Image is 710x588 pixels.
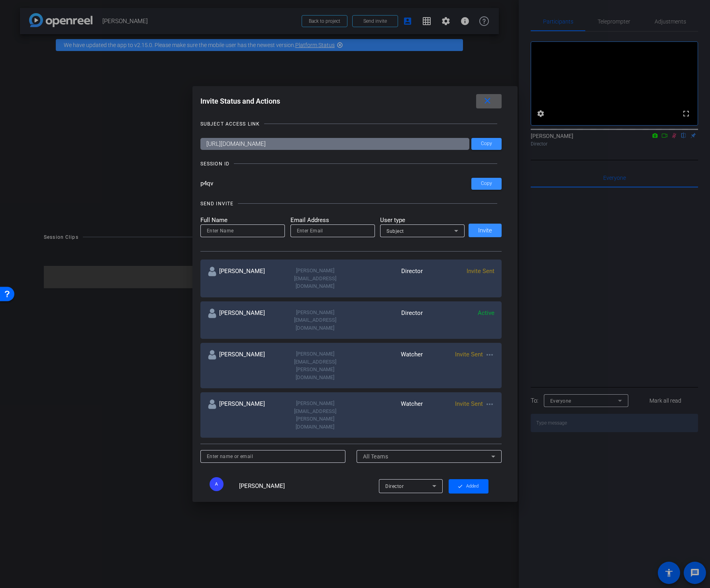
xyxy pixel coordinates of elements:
span: Invite Sent [467,267,494,275]
span: Subject [386,228,404,234]
div: Director [351,309,423,332]
div: [PERSON_NAME] [208,350,279,381]
div: [PERSON_NAME] [208,267,279,290]
input: Enter name or email [207,452,339,461]
div: Watcher [351,350,423,381]
span: Invite Sent [455,400,483,407]
div: SESSION ID [200,160,229,168]
button: Copy [471,138,502,150]
span: [PERSON_NAME] [239,482,285,490]
div: [PERSON_NAME][EMAIL_ADDRESS][PERSON_NAME][DOMAIN_NAME] [279,399,351,431]
div: A [210,477,224,491]
input: Enter Email [297,226,369,236]
div: [PERSON_NAME] [208,309,279,332]
span: Active [478,309,494,317]
div: Invite Status and Actions [200,94,502,108]
div: Director [351,267,423,290]
mat-icon: more_horiz [485,350,494,360]
span: Copy [481,141,492,147]
div: [PERSON_NAME][EMAIL_ADDRESS][DOMAIN_NAME] [279,309,351,332]
div: [PERSON_NAME] [208,399,279,431]
span: All Teams [363,453,388,460]
div: Watcher [351,399,423,431]
mat-label: Full Name [200,216,285,225]
span: Copy [481,181,492,187]
input: Enter Name [207,226,279,236]
div: SUBJECT ACCESS LINK [200,120,260,128]
span: Invite Sent [455,351,483,358]
mat-label: User type [380,216,465,225]
span: Added [466,480,479,492]
div: [PERSON_NAME][EMAIL_ADDRESS][DOMAIN_NAME] [279,267,351,290]
div: SEND INVITE [200,200,233,208]
ngx-avatar: Annie [210,477,237,491]
mat-label: Email Address [290,216,375,225]
openreel-title-line: SESSION ID [200,160,502,168]
span: Director [385,484,404,489]
button: Copy [471,178,502,190]
mat-icon: more_horiz [485,399,494,409]
mat-icon: check [457,484,463,489]
openreel-title-line: SUBJECT ACCESS LINK [200,120,502,128]
mat-icon: close [482,96,492,106]
button: Added [449,479,488,494]
openreel-title-line: SEND INVITE [200,200,502,208]
div: [PERSON_NAME][EMAIL_ADDRESS][PERSON_NAME][DOMAIN_NAME] [279,350,351,381]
